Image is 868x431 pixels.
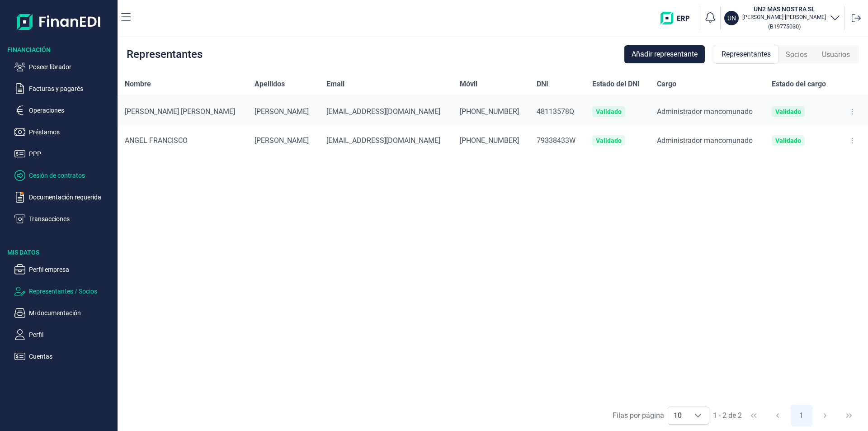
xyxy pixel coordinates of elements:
span: Socios [786,49,807,60]
span: [PHONE_NUMBER] [460,136,519,145]
h3: UN2 MAS NOSTRA SL [742,5,826,14]
div: Validado [775,137,801,144]
img: erp [660,12,696,24]
div: Usuarios [815,46,857,64]
span: Estado del DNI [592,79,640,90]
div: Representantes [714,45,778,64]
span: Añadir representante [632,49,698,60]
button: PPP [14,148,114,159]
span: Administrador mancomunado [657,136,753,145]
span: Usuarios [822,49,850,60]
button: Next Page [814,405,836,426]
button: Documentación requerida [14,192,114,203]
button: UNUN2 MAS NOSTRA SL[PERSON_NAME] [PERSON_NAME](B19775030) [724,5,840,32]
span: ANGEL FRANCISCO [125,136,188,145]
div: Filas por página [613,410,664,421]
span: 1 - 2 de 2 [713,412,742,419]
button: Last Page [838,405,860,426]
p: Facturas y pagarés [29,83,114,94]
p: Perfil empresa [29,264,114,275]
p: Mi documentación [29,308,114,318]
p: Perfil [29,329,114,340]
div: Representantes [127,49,203,60]
span: Estado del cargo [772,79,826,90]
button: Poseer librador [14,62,114,72]
button: Operaciones [14,105,114,116]
span: 10 [668,407,687,424]
p: Representantes / Socios [29,286,114,297]
span: [EMAIL_ADDRESS][DOMAIN_NAME] [326,107,440,116]
span: 79338433W [537,136,576,145]
button: Añadir representante [624,45,705,63]
button: Mi documentación [14,308,114,318]
span: Apellidos [255,79,285,90]
button: Cesión de contratos [14,170,114,181]
span: Móvil [460,79,477,90]
button: Previous Page [767,405,788,426]
button: Préstamos [14,127,114,137]
button: First Page [743,405,764,426]
p: UN [727,14,736,23]
button: Cuentas [14,351,114,362]
span: DNI [537,79,548,90]
button: Page 1 [791,405,812,426]
span: Cargo [657,79,676,90]
span: Email [326,79,344,90]
button: Representantes / Socios [14,286,114,297]
span: Administrador mancomunado [657,107,753,116]
span: 48113578Q [537,107,574,116]
button: Perfil empresa [14,264,114,275]
button: Facturas y pagarés [14,83,114,94]
div: Socios [778,46,815,64]
button: Transacciones [14,213,114,224]
span: [PERSON_NAME] [255,107,309,116]
span: Representantes [722,49,771,60]
p: Cesión de contratos [29,170,114,181]
small: Copiar cif [768,23,801,30]
span: [PERSON_NAME] [PERSON_NAME] [125,107,235,116]
p: Cuentas [29,351,114,362]
p: Préstamos [29,127,114,137]
div: Validado [775,108,801,115]
div: Validado [596,108,622,115]
span: Nombre [125,79,151,90]
span: [EMAIL_ADDRESS][DOMAIN_NAME] [326,136,440,145]
div: Validado [596,137,622,144]
div: Choose [687,407,709,424]
p: Operaciones [29,105,114,116]
p: Transacciones [29,213,114,224]
img: Logo de aplicación [17,7,101,36]
p: Poseer librador [29,62,114,72]
p: [PERSON_NAME] [PERSON_NAME] [742,14,826,21]
button: Perfil [14,329,114,340]
p: Documentación requerida [29,192,114,203]
p: PPP [29,148,114,159]
span: [PERSON_NAME] [255,136,309,145]
span: [PHONE_NUMBER] [460,107,519,116]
